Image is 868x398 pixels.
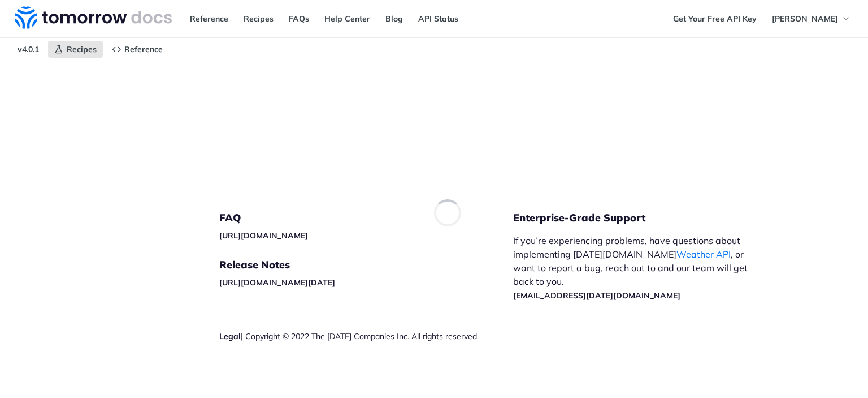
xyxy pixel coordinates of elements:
[237,10,280,27] a: Recipes
[772,14,838,24] span: [PERSON_NAME]
[379,10,409,27] a: Blog
[667,10,763,27] a: Get Your Free API Key
[766,10,857,27] button: [PERSON_NAME]
[318,10,376,27] a: Help Center
[11,41,45,58] span: v4.0.1
[184,10,235,27] a: Reference
[513,234,759,302] p: If you’re experiencing problems, have questions about implementing [DATE][DOMAIN_NAME] , or want ...
[513,290,680,301] a: [EMAIL_ADDRESS][DATE][DOMAIN_NAME]
[106,41,169,58] a: Reference
[219,211,513,225] h5: FAQ
[219,331,513,342] div: | Copyright © 2022 The [DATE] Companies Inc. All rights reserved
[513,211,778,225] h5: Enterprise-Grade Support
[283,10,315,27] a: FAQs
[219,331,241,341] a: Legal
[676,249,731,260] a: Weather API
[67,44,97,54] span: Recipes
[48,41,103,58] a: Recipes
[219,230,308,241] a: [URL][DOMAIN_NAME]
[219,277,335,288] a: [URL][DOMAIN_NAME][DATE]
[124,44,163,54] span: Reference
[412,10,465,27] a: API Status
[15,6,172,29] img: Tomorrow.io Weather API Docs
[219,258,513,272] h5: Release Notes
